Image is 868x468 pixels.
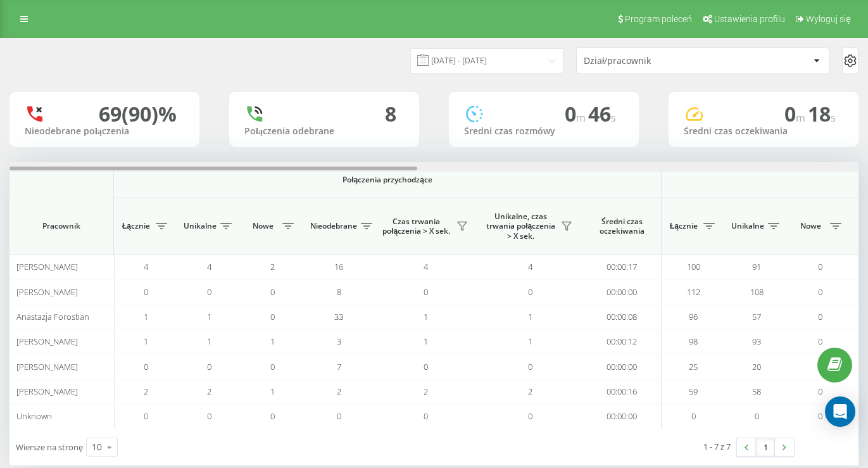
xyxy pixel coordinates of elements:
[818,336,822,347] span: 0
[16,261,78,272] span: [PERSON_NAME]
[796,111,808,125] span: m
[689,336,698,347] span: 98
[818,410,822,422] span: 0
[752,261,761,272] span: 91
[576,111,588,125] span: m
[484,212,557,241] span: Unikalne, czas trwania połączenia > X sek.
[270,361,275,372] span: 0
[337,286,341,298] span: 8
[808,100,836,127] span: 18
[247,221,279,231] span: Nowe
[689,386,698,397] span: 59
[582,305,662,329] td: 00:00:08
[16,441,83,453] span: Wiersze na stronę
[337,386,341,397] span: 2
[270,311,275,322] span: 0
[385,102,396,126] div: 8
[120,221,152,231] span: Łącznie
[582,279,662,304] td: 00:00:00
[424,386,428,397] span: 2
[703,440,731,453] div: 1 - 7 z 7
[144,286,148,298] span: 0
[16,361,78,372] span: [PERSON_NAME]
[207,286,211,298] span: 0
[16,336,78,347] span: [PERSON_NAME]
[714,14,785,24] span: Ustawienia profilu
[611,111,616,125] span: s
[750,286,764,298] span: 108
[207,261,211,272] span: 4
[582,404,662,429] td: 00:00:00
[825,396,855,427] div: Open Intercom Messenger
[582,329,662,354] td: 00:00:12
[689,361,698,372] span: 25
[752,361,761,372] span: 20
[818,386,822,397] span: 0
[592,217,651,236] span: Średni czas oczekiwania
[528,261,532,272] span: 4
[270,286,275,298] span: 0
[424,336,428,347] span: 1
[144,261,148,272] span: 4
[528,336,532,347] span: 1
[337,336,341,347] span: 3
[334,261,343,272] span: 16
[270,336,275,347] span: 1
[528,386,532,397] span: 2
[207,336,211,347] span: 1
[582,379,662,404] td: 00:00:16
[784,100,808,127] span: 0
[337,361,341,372] span: 7
[528,361,532,372] span: 0
[689,311,698,322] span: 96
[625,14,692,24] span: Program poleceń
[752,386,761,397] span: 58
[244,126,404,137] div: Połączenia odebrane
[755,410,759,422] span: 0
[464,126,624,137] div: Średni czas rozmówy
[334,311,343,322] span: 33
[752,311,761,322] span: 57
[144,386,148,397] span: 2
[687,261,700,272] span: 100
[270,386,275,397] span: 1
[424,410,428,422] span: 0
[144,361,148,372] span: 0
[16,311,89,322] span: Anastazja Forostian
[831,111,836,125] span: s
[756,438,775,456] a: 1
[795,221,826,231] span: Nowe
[144,336,148,347] span: 1
[528,311,532,322] span: 1
[99,102,177,126] div: 69 (90)%
[147,175,628,185] span: Połączenia przychodzące
[528,286,532,298] span: 0
[818,286,822,298] span: 0
[184,221,217,231] span: Unikalne
[588,100,616,127] span: 46
[16,410,52,422] span: Unknown
[207,386,211,397] span: 2
[207,311,211,322] span: 1
[92,441,102,453] div: 10
[582,255,662,279] td: 00:00:17
[565,100,588,127] span: 0
[20,221,103,231] span: Pracownik
[207,361,211,372] span: 0
[16,286,78,298] span: [PERSON_NAME]
[310,221,357,231] span: Nieodebrane
[582,354,662,379] td: 00:00:00
[380,217,453,236] span: Czas trwania połączenia > X sek.
[207,410,211,422] span: 0
[691,410,696,422] span: 0
[668,221,700,231] span: Łącznie
[687,286,700,298] span: 112
[25,126,184,137] div: Nieodebrane połączenia
[731,221,764,231] span: Unikalne
[584,56,735,66] div: Dział/pracownik
[424,361,428,372] span: 0
[424,286,428,298] span: 0
[818,311,822,322] span: 0
[270,410,275,422] span: 0
[806,14,851,24] span: Wyloguj się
